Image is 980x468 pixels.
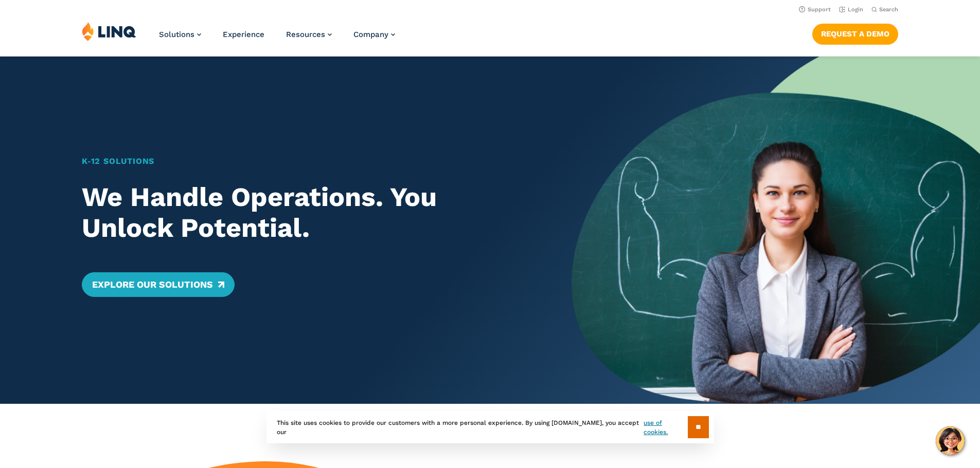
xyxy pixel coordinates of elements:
[353,30,388,39] span: Company
[159,30,194,39] span: Solutions
[799,6,831,13] a: Support
[353,30,395,39] a: Company
[879,6,898,13] span: Search
[839,6,863,13] a: Login
[82,155,532,167] h1: K‑12 Solutions
[82,182,532,244] h2: We Handle Operations. You Unlock Potential.
[82,272,235,297] a: Explore Our Solutions
[159,22,395,55] nav: Primary Navigation
[812,24,898,44] a: Request a Demo
[812,22,898,44] nav: Button Navigation
[572,57,980,404] img: Home Banner
[82,22,136,41] img: LINQ | K‑12 Software
[871,6,898,13] button: Open Search Bar
[644,418,687,437] a: use of cookies.
[223,30,264,39] a: Experience
[286,30,332,39] a: Resources
[286,30,325,39] span: Resources
[266,411,714,443] div: This site uses cookies to provide our customers with a more personal experience. By using [DOMAIN...
[159,30,201,39] a: Solutions
[936,426,965,455] button: Hello, have a question? Let’s chat.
